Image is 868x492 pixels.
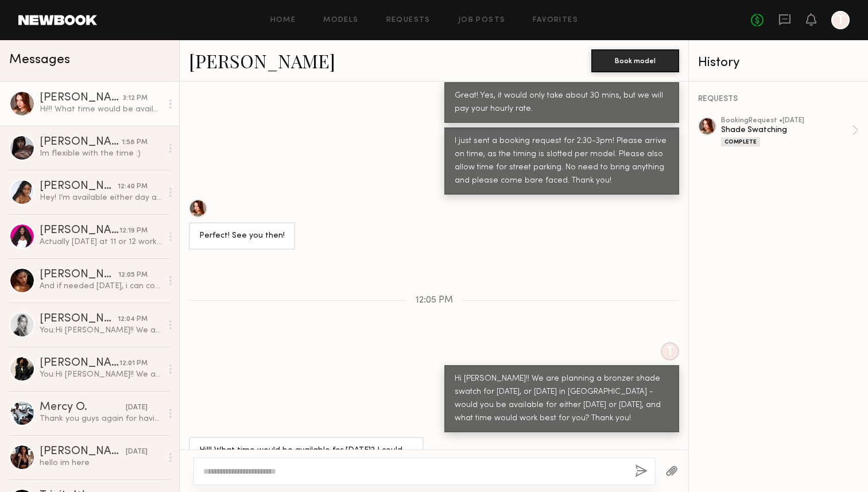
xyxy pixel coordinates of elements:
[40,402,126,413] div: Mercy O.
[40,358,119,369] div: [PERSON_NAME]
[698,95,859,103] div: REQUESTS
[40,369,162,380] div: You: Hi [PERSON_NAME]!! We are planning a bronzer shade swatch for [DATE], or [DATE] in [GEOGRAPH...
[455,90,669,116] div: Great! Yes, it would only take about 30 mins, but we will pay your hourly rate.
[40,458,162,468] div: hello im here
[199,230,285,243] div: Perfect! See you then!
[119,358,148,369] div: 12:01 PM
[721,125,852,135] div: Shade Swatching
[591,49,679,72] button: Book model
[119,226,148,237] div: 12:19 PM
[40,313,118,325] div: [PERSON_NAME]
[458,17,506,24] a: Job Posts
[40,137,122,148] div: [PERSON_NAME]
[455,373,669,425] div: Hi [PERSON_NAME]!! We are planning a bronzer shade swatch for [DATE], or [DATE] in [GEOGRAPHIC_DA...
[591,55,679,65] a: Book model
[40,413,162,424] div: Thank you guys again for having me. 😊🙏🏿
[118,181,148,192] div: 12:40 PM
[122,137,148,148] div: 1:58 PM
[40,92,123,104] div: [PERSON_NAME]
[40,281,162,292] div: And if needed [DATE], i can come anytime between 1 and 4:30
[40,237,162,247] div: Actually [DATE] at 11 or 12 works too so whichever fits your schedule best
[40,181,118,192] div: [PERSON_NAME]
[40,269,118,281] div: [PERSON_NAME]
[40,104,162,115] div: Hi!!! What time would be available for [DATE]? I could do like noon [DATE]?
[9,53,70,67] span: Messages
[40,225,119,237] div: [PERSON_NAME]
[40,325,162,336] div: You: Hi [PERSON_NAME]!! We are planning a bronzer shade swatch for [DATE], or [DATE] in [GEOGRAPH...
[118,270,148,281] div: 12:05 PM
[721,117,859,146] a: bookingRequest •[DATE]Shade SwatchingComplete
[40,148,162,159] div: Im flexible with the time :)
[721,137,760,146] div: Complete
[199,444,413,471] div: Hi!!! What time would be available for [DATE]? I could do like noon [DATE]?
[721,117,852,125] div: booking Request • [DATE]
[123,93,148,104] div: 3:12 PM
[40,192,162,203] div: Hey! I’m available either day anytime!
[416,296,453,305] span: 12:05 PM
[533,17,578,24] a: Favorites
[386,17,431,24] a: Requests
[126,402,148,413] div: [DATE]
[455,135,669,188] div: I just sent a booking request for 2:30-3pm! Please arrive on time, as the timing is slotted per m...
[118,314,148,325] div: 12:04 PM
[831,11,850,29] a: T
[270,17,296,24] a: Home
[40,446,126,458] div: [PERSON_NAME]
[189,48,335,73] a: [PERSON_NAME]
[698,56,859,69] div: History
[323,17,358,24] a: Models
[126,447,148,458] div: [DATE]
